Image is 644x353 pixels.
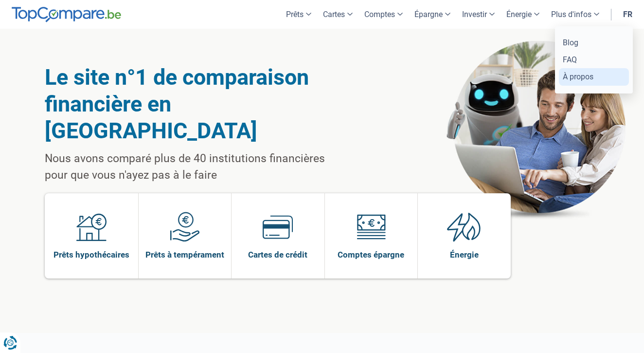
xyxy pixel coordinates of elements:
img: Prêts hypothécaires [76,212,107,242]
a: Prêts hypothécaires Prêts hypothécaires [45,193,138,279]
a: Prêts à tempérament Prêts à tempérament [139,193,232,279]
span: Prêts hypothécaires [54,249,129,260]
a: Blog [559,34,629,51]
a: Comptes épargne Comptes épargne [325,193,418,279]
a: FAQ [559,51,629,68]
img: Cartes de crédit [263,212,293,242]
img: TopCompare [12,7,121,22]
a: Cartes de crédit Cartes de crédit [232,193,324,279]
span: Énergie [450,249,479,260]
h1: Le site n°1 de comparaison financière en [GEOGRAPHIC_DATA] [45,64,350,144]
span: Prêts à tempérament [145,249,224,260]
span: Cartes de crédit [248,249,307,260]
a: À propos [559,68,629,85]
p: Nous avons comparé plus de 40 institutions financières pour que vous n'ayez pas à le faire [45,150,350,184]
img: Comptes épargne [356,212,386,242]
img: Prêts à tempérament [170,212,200,242]
img: Énergie [447,212,481,242]
span: Comptes épargne [338,249,404,260]
a: Énergie Énergie [418,193,511,279]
